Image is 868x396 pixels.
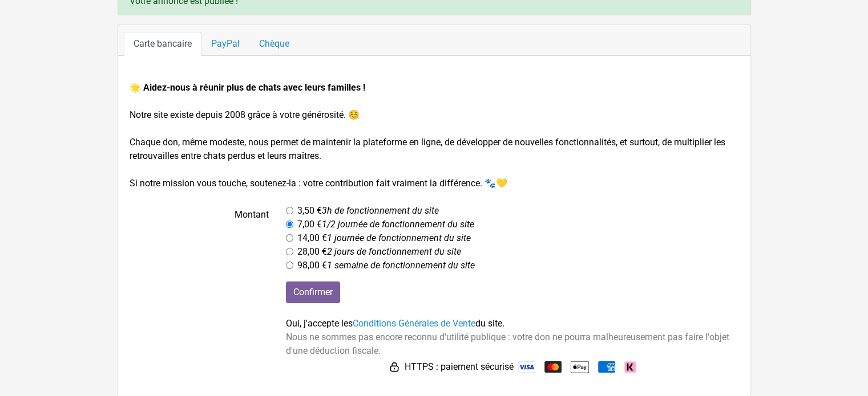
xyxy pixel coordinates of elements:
span: HTTPS : paiement sécurisé [405,360,514,374]
i: 1 semaine de fonctionnement du site [327,260,475,271]
i: 2 jours de fonctionnement du site [327,246,461,257]
a: PayPal [201,32,249,56]
a: Carte bancaire [124,32,201,56]
label: 7,00 € [297,218,474,231]
img: American Express [598,361,615,373]
img: Mastercard [544,361,562,373]
img: Apple Pay [571,358,589,376]
a: Conditions Générales de Vente [353,318,475,329]
img: Klarna [624,361,636,373]
label: Montant [121,204,278,272]
img: HTTPS : paiement sécurisé [389,361,400,373]
label: 14,00 € [297,231,471,245]
a: Chèque [249,32,299,56]
strong: 🌟 Aidez-nous à réunir plus de chats avec leurs familles ! [130,82,365,93]
label: 3,50 € [297,204,439,218]
i: 1 journée de fonctionnement du site [327,232,471,243]
i: 1/2 journée de fonctionnement du site [322,219,474,230]
span: Oui, j'accepte les du site. [286,318,504,329]
span: Nous ne sommes pas encore reconnu d'utilité publique : votre don ne pourra malheureusement pas fa... [286,332,729,356]
input: Confirmer [286,281,340,303]
i: 3h de fonctionnement du site [322,205,439,216]
label: 28,00 € [297,245,461,259]
form: Notre site existe depuis 2008 grâce à votre générosité. ☺️ Chaque don, même modeste, nous permet ... [130,81,739,376]
img: Visa [518,361,535,373]
label: 98,00 € [297,259,475,272]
